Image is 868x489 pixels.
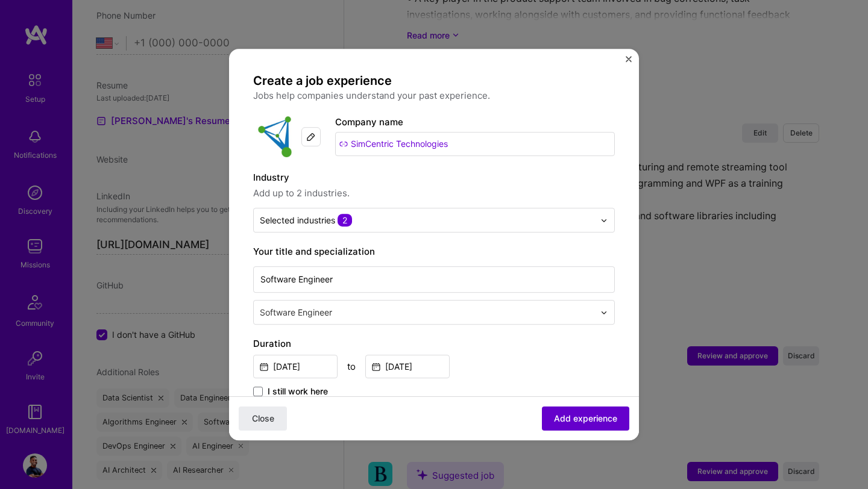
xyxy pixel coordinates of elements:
button: Close [239,406,287,431]
img: drop icon [600,309,608,316]
div: Edit [301,127,321,146]
input: Date [365,355,450,378]
input: Role name [253,266,615,293]
label: Your title and specialization [253,244,615,259]
label: Duration [253,337,615,351]
img: Edit [306,132,316,142]
div: Selected industries [260,214,352,226]
span: Add up to 2 industries. [253,186,615,201]
img: Company logo [253,115,297,158]
h4: Create a job experience [253,73,615,89]
img: drop icon [600,217,608,224]
input: Search for a company... [335,132,615,156]
span: Add experience [554,413,617,425]
span: Close [252,413,274,425]
button: Close [626,56,632,69]
label: Industry [253,170,615,185]
span: I still work here [268,385,328,397]
div: to [347,360,356,373]
input: Date [253,355,338,378]
span: 2 [338,214,352,226]
button: Add experience [542,406,629,431]
label: Company name [335,116,403,128]
p: Jobs help companies understand your past experience. [253,89,615,103]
